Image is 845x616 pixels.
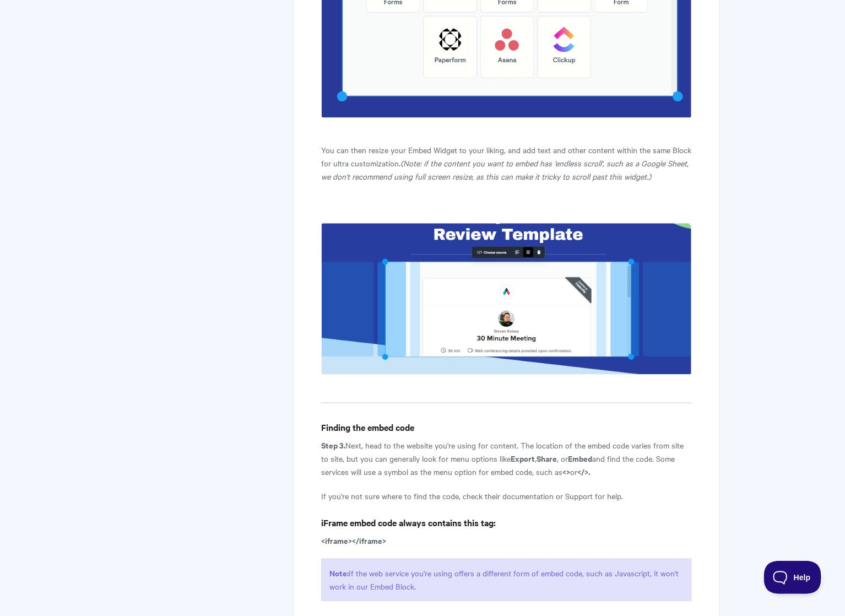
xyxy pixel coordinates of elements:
[511,452,535,464] strong: Export
[562,466,570,477] strong: <>
[329,567,349,579] strong: Note:
[321,558,692,601] p: If the web service you're using offers a different form of embed code, such as Javascript, it won...
[568,452,592,464] strong: Embed
[537,452,557,464] strong: Share
[321,143,692,183] p: You can then resize your Embed Widget to your liking, and add text and other content within the s...
[321,516,692,529] h4: iFrame embed code always contains this tag:
[764,561,823,594] iframe: Toggle Customer Support
[321,439,345,451] strong: Step 3.
[321,439,692,478] p: Next, head to the website you're using for content. The location of the embed code varies from si...
[321,420,692,434] h4: Finding the embed code
[321,534,386,546] strong: <iframe></iframe>
[321,158,689,182] em: (Note: if the content you want to embed has 'endless scroll', such as a Google Sheet, we don't re...
[321,489,692,502] p: If you're not sure where to find the code, check their documentation or Support for help.
[577,466,590,477] strong: </>.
